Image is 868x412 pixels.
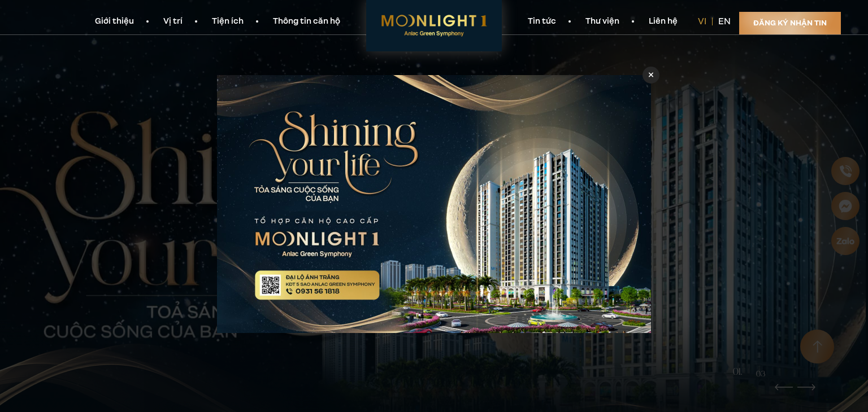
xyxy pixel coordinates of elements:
[80,16,149,28] a: Giới thiệu
[698,15,706,28] a: vi
[513,16,571,28] a: Tin tức
[197,16,258,28] a: Tiện ích
[149,16,197,28] a: Vị trí
[634,16,692,28] a: Liên hệ
[739,12,841,34] a: Đăng ký nhận tin
[718,15,731,28] a: en
[258,16,355,28] a: Thông tin căn hộ
[571,16,634,28] a: Thư viện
